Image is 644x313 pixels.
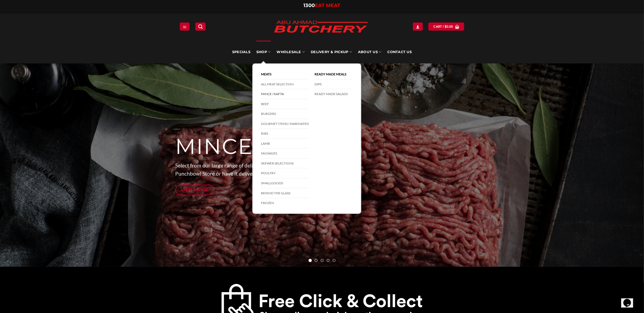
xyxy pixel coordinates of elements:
[387,41,412,63] a: Contact Us
[433,24,453,29] span: Cart /
[315,69,353,79] a: Ready Made Meals
[445,24,447,29] span: $
[332,259,336,262] li: Page dot 5
[315,259,318,262] li: Page dot 2
[261,109,309,119] a: Burgers
[269,17,372,37] img: Abu Ahmad Butchery
[326,259,330,262] li: Page dot 4
[261,178,309,188] a: Smallgoods
[175,162,353,177] span: Select from our large range of delicious Order online & collect from our Punchbowl Store or have ...
[261,119,309,129] a: Gourmet Items / Marinated
[261,139,309,149] a: Lamb
[261,79,309,89] a: All Meat Selection
[175,134,253,160] span: MINCE
[315,2,341,8] span: EAT MEAT
[256,41,271,63] a: SHOP
[621,291,639,308] iframe: chat widget
[195,22,206,30] a: Search
[445,25,453,28] bdi: 0.00
[232,41,250,63] a: Specials
[175,185,214,195] a: View Range
[261,198,309,208] a: Frozen
[315,79,353,89] a: DIPS
[309,259,312,262] li: Page dot 1
[261,149,309,159] a: Sausages
[261,129,309,139] a: Ribs
[261,69,309,79] a: Meats
[261,89,309,99] a: Mince / Kafta
[413,22,423,30] a: Login
[358,41,381,63] a: About Us
[428,22,464,30] a: View cart
[304,2,341,8] a: 1300EAT MEAT
[261,188,309,198] a: Behind The Glass
[181,186,209,193] span: View Range
[277,41,305,63] a: Wholesale
[261,159,309,169] a: Skewer Selections
[304,2,315,8] span: 1300
[311,41,352,63] a: Delivery & Pickup
[261,99,309,109] a: Beef
[315,89,353,99] a: Ready Made Salads
[321,259,324,262] li: Page dot 3
[261,168,309,178] a: Poultry
[180,22,190,30] a: Menu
